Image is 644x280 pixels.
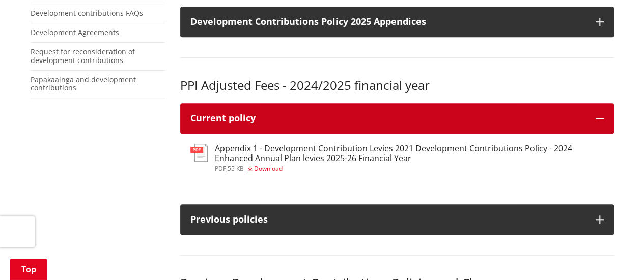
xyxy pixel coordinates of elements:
[180,78,614,93] h3: PPI Adjusted Fees - 2024/2025 financial year
[190,144,208,162] img: document-pdf.svg
[10,259,47,280] a: Top
[31,8,143,18] a: Development contributions FAQs
[31,75,136,93] a: Papakaainga and development contributions
[215,144,604,163] h3: Appendix 1 - Development Contribution Levies 2021 Development Contributions Policy - 2024 Enhance...
[31,27,119,37] a: Development Agreements
[180,204,614,235] button: Previous policies
[180,103,614,134] button: Current policy
[180,7,614,37] button: Development Contributions Policy 2025 Appendices
[597,237,634,274] iframe: Messenger Launcher
[254,164,283,173] span: Download
[215,164,226,173] span: pdf
[31,47,135,65] a: Request for reconsideration of development contributions
[190,113,585,123] div: Current policy
[190,144,604,172] a: Appendix 1 - Development Contribution Levies 2021 Development Contributions Policy - 2024 Enhance...
[228,164,244,173] span: 55 KB
[190,17,585,27] h3: Development Contributions Policy 2025 Appendices
[215,166,604,172] div: ,
[190,214,585,225] div: Previous policies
